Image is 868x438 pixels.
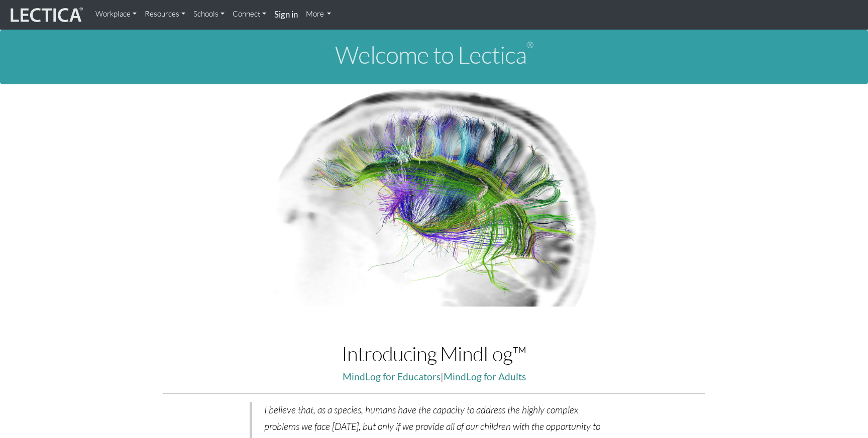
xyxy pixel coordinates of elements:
a: Workplace [91,4,141,24]
h1: Welcome to Lectica [8,42,860,68]
a: More [302,4,336,24]
a: MindLog for Adults [444,371,526,382]
p: | [163,369,705,385]
a: Resources [141,4,189,24]
a: Schools [189,4,229,24]
a: Sign in [270,4,302,26]
strong: Sign in [274,9,298,20]
sup: ® [526,39,533,50]
h1: Introducing MindLog™ [163,343,705,365]
a: MindLog for Educators [343,371,441,382]
img: lecticalive [8,6,83,25]
img: Human Connectome Project Image [267,84,601,307]
a: Connect [229,4,270,24]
